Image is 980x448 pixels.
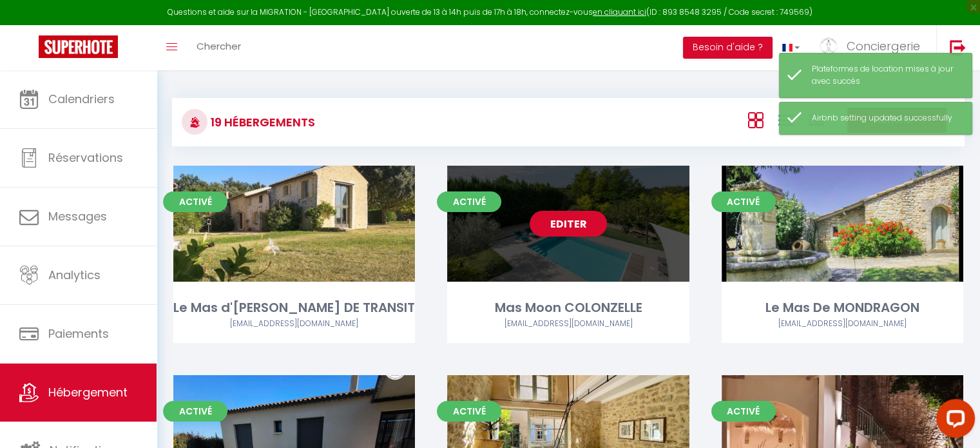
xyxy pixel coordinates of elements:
span: Calendriers [48,91,115,107]
span: Activé [437,191,501,212]
a: Editer [530,211,607,237]
div: Le Mas De MONDRAGON [722,298,963,318]
a: Vue en Box [747,109,763,130]
a: ... Conciergerie [809,25,936,70]
span: Activé [437,401,501,422]
img: ... [819,37,838,55]
img: Super Booking [39,35,118,58]
span: Activé [163,191,227,212]
h3: 19 Hébergements [207,108,315,137]
span: Analytics [48,267,101,283]
span: Activé [711,401,776,422]
div: Mas Moon COLONZELLE [447,298,689,318]
a: Editer [530,420,607,446]
a: en cliquant ici [593,6,646,17]
a: Chercher [187,25,251,70]
div: Airbnb setting updated successfully [812,112,959,124]
span: Chercher [197,39,241,53]
img: logout [950,39,966,55]
span: Réservations [48,150,123,166]
div: Plateformes de location mises à jour avec succès [812,63,959,88]
div: Le Mas d'[PERSON_NAME] DE TRANSIT [173,298,415,318]
span: Conciergerie [847,38,920,54]
a: Editer [256,420,333,446]
span: Activé [163,401,227,422]
button: Besoin d'aide ? [683,37,773,59]
a: Editer [256,211,333,237]
div: Airbnb [173,318,415,330]
span: Activé [711,191,776,212]
a: Vue en Liste [778,109,793,130]
div: Airbnb [447,318,689,330]
span: Messages [48,208,107,224]
iframe: LiveChat chat widget [926,394,980,448]
div: Airbnb [722,318,963,330]
a: Editer [803,420,881,446]
a: Editer [803,211,881,237]
span: Hébergement [48,384,128,400]
span: Paiements [48,326,109,342]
